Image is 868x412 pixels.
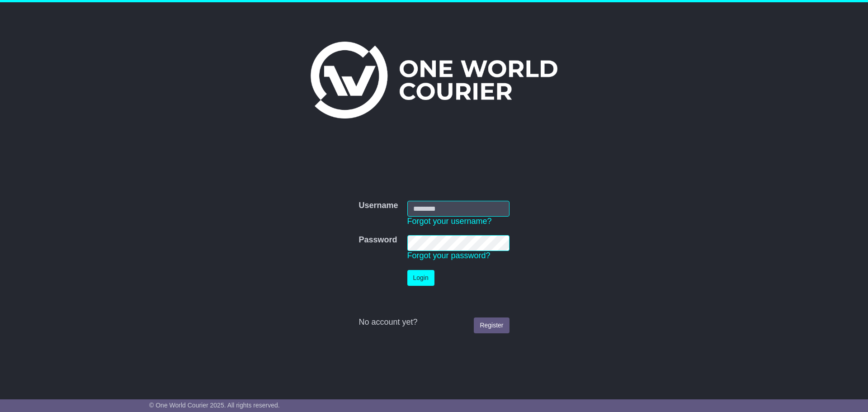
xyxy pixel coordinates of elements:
button: Login [407,270,434,286]
label: Password [359,235,397,245]
a: Forgot your username? [407,217,492,226]
img: One World [311,42,557,118]
label: Username [359,201,398,211]
div: No account yet? [359,317,509,327]
a: Forgot your password? [407,251,491,260]
span: © One World Courier 2025. All rights reserved. [149,402,280,409]
a: Register [474,317,509,333]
